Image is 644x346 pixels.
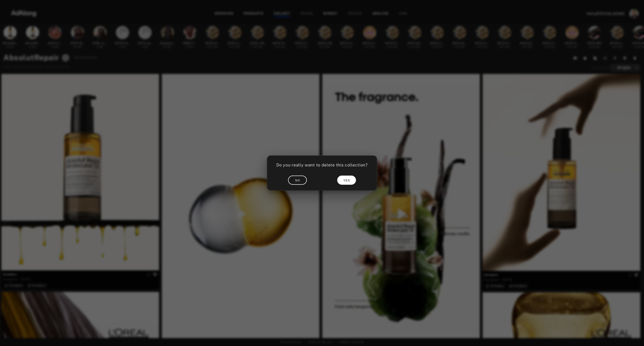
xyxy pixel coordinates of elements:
[621,324,644,346] iframe: Chat Widget
[295,179,300,182] span: NO
[337,176,356,185] button: YES
[273,161,371,172] div: Do you really want to delete this collection?
[343,179,350,182] span: YES
[288,176,307,185] button: NO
